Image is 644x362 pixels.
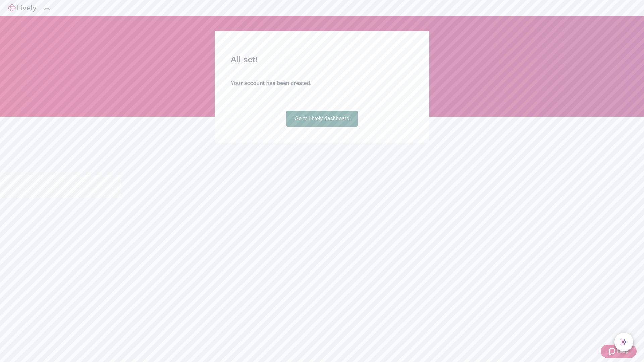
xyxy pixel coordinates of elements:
[621,339,627,345] svg: Lively AI Assistant
[286,111,358,127] a: Go to Lively dashboard
[601,345,637,358] button: Zendesk support iconHelp
[231,54,413,66] h2: All set!
[609,347,617,355] svg: Zendesk support icon
[44,8,50,10] button: Log out
[617,347,629,355] span: Help
[8,4,36,12] img: Lively
[231,79,413,87] h4: Your account has been created.
[614,333,633,351] button: chat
